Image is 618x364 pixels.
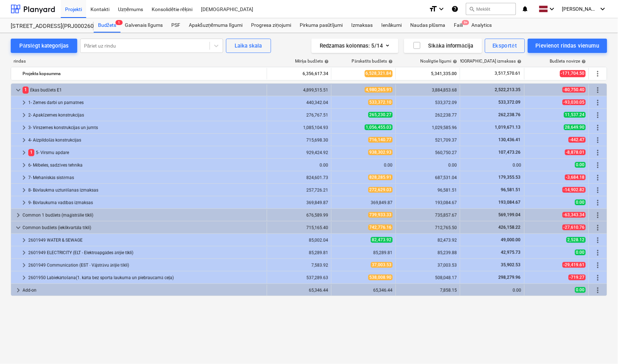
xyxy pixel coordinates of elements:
[28,109,264,121] div: 2- Apakšzemes konstrukcijas
[498,225,521,230] span: 426,158.22
[121,18,167,33] div: Galvenais līgums
[599,5,607,13] i: keyboard_arrow_down
[20,186,28,195] span: keyboard_arrow_right
[116,20,123,25] span: 1
[498,175,521,180] span: 179,355.53
[450,18,467,33] a: Faili9+
[594,186,602,195] span: Vairāk darbību
[20,173,28,182] span: keyboard_arrow_right
[365,87,393,93] span: 4,980,265.91
[167,18,185,33] div: PSF
[11,23,85,30] div: [STREET_ADDRESS](PRJ0002600) 2601946
[368,212,393,218] span: 739,933.33
[270,288,328,293] div: 65,346.44
[20,123,28,132] span: keyboard_arrow_right
[20,136,28,144] span: keyboard_arrow_right
[270,100,328,105] div: 440,342.04
[399,288,457,293] div: 7,858.15
[270,125,328,130] div: 1,085,104.93
[498,112,521,117] span: 262,238.76
[563,225,586,230] span: -27,610.76
[28,247,264,259] div: 2601949 ELECTRICITY (ELT - Elektroapgādes ārējie tīkli)
[575,287,586,293] span: 0.00
[28,97,264,108] div: 1- Zemes darbi un pamatnes
[368,112,393,118] span: 265,230.27
[28,235,264,246] div: 2601949 WATER & SEWAGE
[548,5,556,13] i: keyboard_arrow_down
[28,172,264,183] div: 7- Mehaniskās sistēmas
[462,20,469,25] span: 9+
[399,68,457,79] div: 5,341,335.00
[498,100,521,105] span: 533,372.09
[494,70,521,77] span: 3,517,570.61
[28,185,264,196] div: 8- Būvlaukma uzturēšanas izmaksas
[270,263,328,268] div: 7,583.92
[493,41,517,50] div: Eksportēt
[235,41,262,50] div: Laika skala
[23,285,264,296] div: Add-on
[399,275,457,280] div: 508,048.17
[563,262,586,268] span: -29,419.61
[20,236,28,245] span: keyboard_arrow_right
[270,213,328,218] div: 676,589.99
[270,88,328,93] div: 4,899,515.51
[295,18,347,33] a: Pirkuma pasūtījumi
[594,211,602,220] span: Vairāk darbību
[323,59,329,64] span: help
[565,149,586,155] span: -8,878.01
[270,188,328,193] div: 257,726.21
[594,69,602,78] span: Vairāk darbību
[23,210,264,221] div: Common 1 budžets (maģistrālie tīkli)
[368,174,393,180] span: 828,285.91
[94,18,121,33] div: Budžets
[522,5,529,13] i: notifications
[594,286,602,295] span: Vairāk darbību
[28,147,264,158] div: 5- Virsmu apdare
[399,100,457,105] div: 533,372.09
[14,211,23,220] span: keyboard_arrow_right
[594,236,602,245] span: Vairāk darbību
[594,198,602,207] span: Vairāk darbību
[185,18,247,33] a: Apakšuzņēmuma līgumi
[413,41,474,50] div: Sīkāka informācija
[270,163,328,168] div: 0.00
[516,59,522,64] span: help
[365,70,393,77] span: 6,528,321.84
[20,198,28,207] span: keyboard_arrow_right
[270,175,328,180] div: 824,601.73
[352,59,393,64] div: Pārskatīts budžets
[575,162,586,168] span: 0.00
[469,6,475,12] span: search
[404,39,482,53] button: Sīkāka informācija
[399,213,457,218] div: 735,857.67
[575,250,586,255] span: 0.00
[11,59,268,64] div: rindas
[270,238,328,243] div: 85,002.04
[594,161,602,169] span: Vairāk darbību
[23,222,264,233] div: Common budžets (iekškvartāla tīkli)
[14,223,23,232] span: keyboard_arrow_down
[347,18,377,33] a: Izmaksas
[270,138,328,143] div: 715,698.30
[226,39,271,53] button: Laika skala
[20,249,28,257] span: keyboard_arrow_right
[498,275,521,280] span: 298,279.96
[368,99,393,105] span: 533,372.10
[494,87,521,92] span: 2,522,213.35
[11,39,77,53] button: Pārslēgt kategorijas
[594,86,602,94] span: Vairāk darbību
[399,163,457,168] div: 0.00
[270,200,328,205] div: 369,849.87
[564,124,586,130] span: 28,649.90
[575,200,586,205] span: 0.00
[494,125,521,130] span: 1,019,671.13
[594,173,602,182] span: Vairāk darbību
[28,197,264,208] div: 9- Būvlaukuma vadības izmaksas
[399,138,457,143] div: 521,709.37
[399,125,457,130] div: 1,029,585.96
[569,275,586,280] span: -719.27
[560,70,586,77] span: -171,704.50
[399,88,457,93] div: 3,884,853.68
